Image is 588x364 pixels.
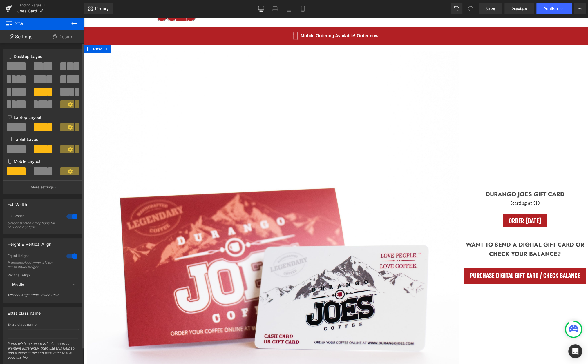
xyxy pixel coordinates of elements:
[8,323,79,327] div: Extra class name
[574,3,586,14] button: More
[8,239,51,247] div: Height & Vertical Align
[209,14,214,23] img: black-realistic-smartphone_177006-138.webp
[49,14,455,23] span: Mobile Ordering Available! Order now
[419,197,463,210] a: ORDER [DATE]
[8,53,79,59] p: Desktop Layout
[8,136,79,142] p: Tablet Layout
[17,3,84,8] a: Landing Pages
[8,114,79,120] p: Laptop Layout
[511,6,527,12] span: Preview
[425,200,457,207] span: ORDER [DATE]
[378,172,504,182] h3: Durango Joes Gift Card
[31,185,54,190] p: More settings
[8,214,61,220] div: Full Width
[282,3,296,14] a: Tablet
[19,27,27,36] a: Expand / Collapse
[380,250,502,267] a: Purchase DIgital Gift Card / check balance
[3,180,83,194] button: More settings
[378,223,504,242] h3: Want to send a digital Gift card or check your balance?
[296,3,310,14] a: Mobile
[465,3,476,14] button: Redo
[12,282,24,287] b: Middle
[6,17,64,30] span: Row
[268,3,282,14] a: Laptop
[8,273,79,277] div: Vertical Align
[386,254,496,263] span: Purchase DIgital Gift Card / check balance
[568,344,582,358] div: Open Intercom Messenger
[8,199,27,207] div: Full Width
[95,6,109,11] span: Library
[84,3,113,14] a: New Library
[504,3,534,14] a: Preview
[543,6,558,11] span: Publish
[8,221,60,229] div: Select stretching options for row and content.
[8,341,79,364] div: If you wish to style particular content element differently, then use this field to add a class n...
[8,293,79,301] div: Vertical Align items inside Row
[536,3,572,14] button: Publish
[42,30,84,43] a: Design
[254,3,268,14] a: Desktop
[486,6,495,12] span: Save
[378,182,504,190] p: Starting at $10
[8,158,79,164] p: Mobile Layout
[8,307,41,316] div: Extra class name
[17,9,37,13] span: Joes Card
[8,27,19,36] span: Row
[8,254,61,260] div: Equal Height
[451,3,462,14] button: Undo
[8,261,60,269] div: If checked columns will be set to equal height.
